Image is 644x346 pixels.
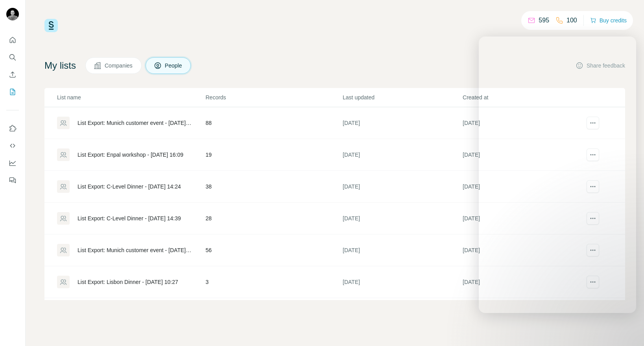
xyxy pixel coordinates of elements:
[44,19,58,32] img: Surfe Logo
[205,93,342,101] p: Records
[343,93,462,101] p: Last updated
[462,266,582,298] td: [DATE]
[479,37,636,313] iframe: Intercom live chat
[6,68,19,82] button: Enrich CSV
[44,59,76,72] h4: My lists
[205,107,342,139] td: 88
[462,203,582,234] td: [DATE]
[205,139,342,171] td: 19
[165,62,183,70] span: People
[566,16,577,25] p: 100
[463,93,582,101] p: Created at
[6,121,19,135] button: Use Surfe on LinkedIn
[462,234,582,266] td: [DATE]
[78,151,183,159] div: List Export: Enpal workshop - [DATE] 16:09
[6,173,19,187] button: Feedback
[590,15,627,26] button: Buy credits
[539,16,549,25] p: 595
[205,266,342,298] td: 3
[6,8,19,20] img: Avatar
[342,203,462,234] td: [DATE]
[342,171,462,203] td: [DATE]
[342,234,462,266] td: [DATE]
[462,298,582,330] td: [DATE]
[78,183,181,190] div: List Export: C-Level Dinner - [DATE] 14:24
[205,234,342,266] td: 56
[617,319,636,338] iframe: Intercom live chat
[78,119,192,127] div: List Export: Munich customer event - [DATE] 15:11
[342,107,462,139] td: [DATE]
[462,139,582,171] td: [DATE]
[342,298,462,330] td: [DATE]
[78,278,178,286] div: List Export: Lisbon Dinner - [DATE] 10:27
[105,62,133,70] span: Companies
[57,93,205,101] p: List name
[205,171,342,203] td: 38
[78,246,192,254] div: List Export: Munich customer event - [DATE] 15:35
[205,298,342,330] td: 25
[6,139,19,153] button: Use Surfe API
[6,33,19,47] button: Quick start
[462,171,582,203] td: [DATE]
[6,156,19,170] button: Dashboard
[6,50,19,64] button: Search
[462,107,582,139] td: [DATE]
[205,203,342,234] td: 28
[342,266,462,298] td: [DATE]
[342,139,462,171] td: [DATE]
[78,214,181,222] div: List Export: C-Level Dinner - [DATE] 14:39
[6,85,19,99] button: My lists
